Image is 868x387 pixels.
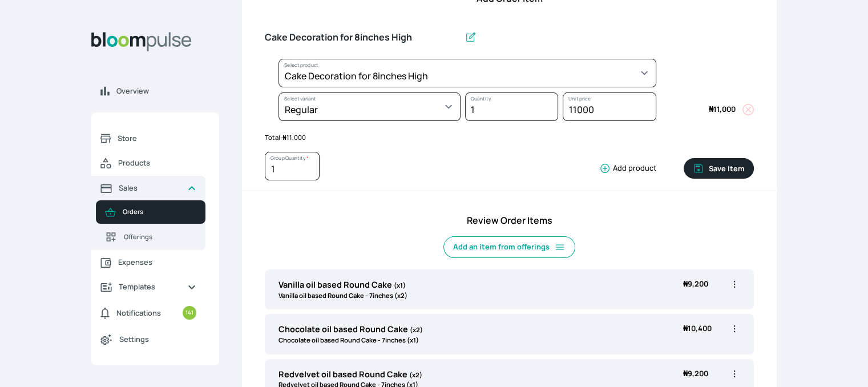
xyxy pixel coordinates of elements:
a: Expenses [91,250,205,275]
p: Chocolate oil based Round Cake - 7inches (x1) [278,336,423,345]
span: 11,000 [282,133,306,142]
span: Notifications [116,308,161,319]
span: Overview [116,86,210,96]
span: (x1) [394,281,406,289]
span: ₦ [683,279,688,289]
span: (x2) [409,370,422,379]
span: 9,200 [683,368,708,378]
a: Products [91,151,205,176]
span: 10,400 [683,323,712,333]
small: 141 [183,306,196,320]
span: Offerings [124,232,196,242]
a: Notifications141 [91,299,205,326]
img: Bloom Logo [91,32,192,51]
span: Products [118,158,196,168]
span: ₦ [683,368,688,378]
a: Templates [91,275,205,299]
span: Orders [123,207,196,217]
span: Templates [119,281,178,292]
span: 11,000 [709,104,736,114]
p: Vanilla oil based Round Cake - 7inches (x2) [278,291,407,301]
a: Overview [91,79,219,103]
span: ₦ [709,104,713,114]
span: Sales [119,183,178,193]
span: ₦ [282,133,286,142]
a: Sales [91,176,205,200]
a: Orders [96,200,205,224]
span: Settings [119,334,196,345]
button: Add product [595,163,656,174]
a: Store [91,126,205,151]
p: Redvelvet oil based Round Cake [278,368,422,381]
span: Expenses [118,257,196,268]
span: (x2) [410,325,423,334]
p: Vanilla oil based Round Cake [278,279,407,291]
input: Untitled group * [265,26,460,50]
p: Total: [265,133,754,143]
span: ₦ [683,323,688,333]
a: Settings [91,326,205,352]
h4: Review Order Items [265,213,754,227]
span: 9,200 [683,279,708,289]
span: Store [118,133,196,144]
button: Save item [684,158,754,179]
a: Offerings [96,224,205,250]
button: Add an item from offerings [443,236,575,258]
p: Chocolate oil based Round Cake [278,323,423,336]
